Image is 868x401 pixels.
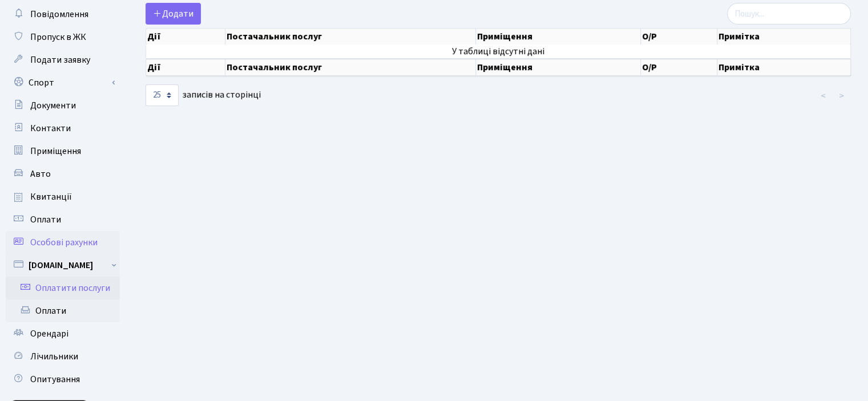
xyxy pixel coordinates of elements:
th: Примітка [717,29,851,44]
a: Контакти [6,117,120,140]
a: Орендарі [6,322,120,345]
a: Лічильники [6,345,120,368]
input: Пошук... [727,3,851,25]
th: Примітка [717,59,851,76]
th: О/Р [641,29,717,44]
a: Особові рахунки [6,231,120,254]
th: Приміщення [476,59,641,76]
span: Подати заявку [30,54,90,66]
a: Авто [6,163,120,185]
span: Орендарі [30,327,68,340]
a: Документи [6,94,120,117]
th: Дії [146,29,225,44]
a: Опитування [6,368,120,391]
a: Оплатити послуги [6,277,120,299]
span: Авто [30,168,51,180]
a: Повідомлення [6,3,120,26]
th: Дії [146,59,225,76]
a: Подати заявку [6,48,120,71]
span: Особові рахунки [30,236,98,249]
select: записів на сторінці [146,84,179,106]
span: Пропуск в ЖК [30,31,86,43]
span: Документи [30,99,76,112]
span: Приміщення [30,145,81,157]
span: Додати [153,7,193,20]
th: Постачальник послуг [225,59,476,76]
span: Повідомлення [30,8,88,21]
a: Квитанції [6,185,120,208]
span: Оплати [30,213,61,226]
a: Приміщення [6,140,120,163]
td: У таблиці відсутні дані [146,44,851,58]
a: [DOMAIN_NAME] [6,254,120,277]
span: Квитанції [30,191,72,203]
th: Приміщення [476,29,641,44]
a: Оплати [6,299,120,322]
a: Пропуск в ЖК [6,26,120,48]
span: Опитування [30,373,80,386]
span: Контакти [30,122,71,135]
a: Додати [146,3,201,25]
label: записів на сторінці [146,84,261,106]
th: Постачальник послуг [225,29,476,44]
a: Оплати [6,208,120,231]
span: Лічильники [30,350,78,363]
th: О/Р [641,59,717,76]
a: Спорт [6,71,120,94]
